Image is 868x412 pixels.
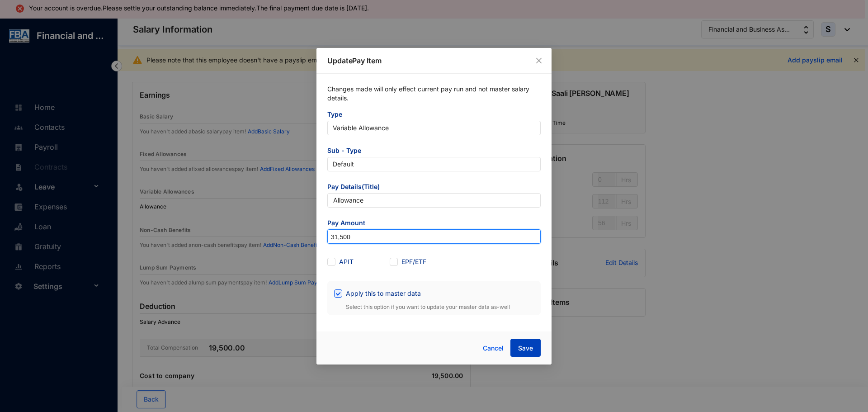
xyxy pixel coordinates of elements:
button: Cancel [476,339,510,357]
span: Variable Allowance [333,121,535,135]
span: APIT [335,257,357,267]
span: close [535,57,542,64]
button: Save [510,339,541,357]
span: Pay Details(Title) [327,182,541,193]
span: Type [327,110,541,121]
span: Save [518,344,533,353]
p: Changes made will only effect current pay run and not master salary details. [327,85,541,110]
span: Sub - Type [327,146,541,157]
input: Pay item title [327,193,541,208]
p: Select this option if you want to update your master data as-well [334,301,534,312]
span: Apply this to master data [342,289,425,298]
span: Pay Amount [327,218,541,229]
input: Amount [328,230,540,244]
span: EPF/ETF [398,257,430,267]
button: Close [534,56,544,66]
p: Update Pay Item [327,55,541,66]
span: Default [333,157,535,171]
span: Cancel [483,343,504,353]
